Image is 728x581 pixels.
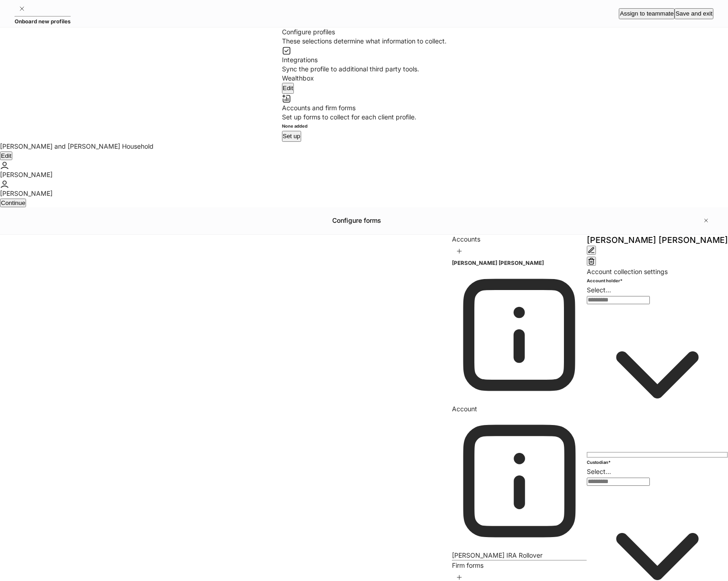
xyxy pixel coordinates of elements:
[1,199,25,206] div: Continue
[587,458,611,467] h6: Custodian
[587,276,622,285] h6: Account holder
[452,258,587,268] h5: [PERSON_NAME] [PERSON_NAME]
[282,65,446,74] div: Sync the profile to additional third party tools.
[282,122,446,131] h6: None added
[282,103,446,113] div: Accounts and firm forms
[452,404,587,414] p: Account
[283,84,293,93] div: Edit
[452,235,587,244] div: Accounts
[283,132,301,141] div: Set up
[282,113,446,122] div: Set up forms to collect for each client profile.
[587,467,728,476] div: Select...
[15,17,71,26] h5: Onboard new profiles
[282,74,446,83] div: Wealthbox
[620,9,674,18] div: Assign to teammate
[587,267,728,276] div: Account collection settings
[332,216,381,225] h5: Configure forms
[282,55,446,65] div: Integrations
[1,152,11,159] div: Edit
[675,9,712,18] div: Save and exit
[452,551,587,560] p: [PERSON_NAME] IRA Rollover
[452,561,587,570] div: Firm forms
[282,27,446,37] div: Configure profiles
[282,37,446,46] div: These selections determine what information to collect.
[587,235,728,246] div: [PERSON_NAME] [PERSON_NAME]
[587,285,728,295] div: Select...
